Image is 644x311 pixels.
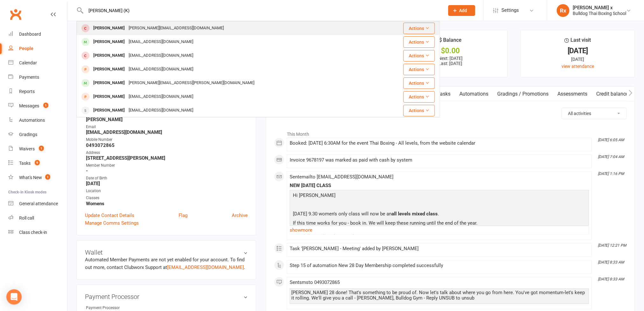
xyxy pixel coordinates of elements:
a: Archive [232,212,248,219]
div: [EMAIL_ADDRESS][DOMAIN_NAME] [127,51,195,60]
strong: - [86,168,248,174]
p: [DATE] 9.30 women's only class will now be an . [291,210,587,219]
strong: [EMAIL_ADDRESS][DOMAIN_NAME] [86,129,248,135]
a: [EMAIL_ADDRESS][DOMAIN_NAME] [167,264,244,270]
button: Actions [403,64,435,75]
a: Waivers 1 [8,142,67,156]
div: Open Intercom Messenger [6,289,22,305]
div: Messages [19,103,39,108]
a: Credit balance [592,87,633,101]
button: Actions [403,36,435,48]
div: [EMAIL_ADDRESS][DOMAIN_NAME] [127,92,195,101]
a: Payments [8,70,67,84]
a: Tasks [433,87,455,101]
div: Address [86,150,248,156]
a: view attendance [562,64,594,69]
div: [PERSON_NAME][EMAIL_ADDRESS][PERSON_NAME][DOMAIN_NAME] [127,78,256,88]
strong: Womens [86,201,248,206]
div: Dashboard [19,32,41,37]
a: What's New1 [8,170,67,185]
div: Date of Birth [86,175,248,181]
div: NEW [DATE] CLASS [290,183,589,188]
div: Roll call [19,215,34,221]
i: [DATE] 6:05 AM [598,138,624,142]
a: Calendar [8,56,67,70]
div: Booked: [DATE] 6:30AM for the event Thai Boxing - All levels, from the website calendar [290,141,589,146]
div: Member Number [86,163,248,169]
a: Reports [8,84,67,99]
i: [DATE] 1:16 PM [598,171,624,176]
strong: 0493072865 [86,142,248,148]
div: [PERSON_NAME] x [573,5,626,11]
div: Mobile Number [86,137,248,143]
div: Bulldog Thai Boxing School [573,11,626,16]
i: [DATE] 8:33 AM [598,277,624,281]
div: [PERSON_NAME][EMAIL_ADDRESS][DOMAIN_NAME] [127,24,226,33]
a: Automations [8,113,67,127]
div: Class check-in [19,230,47,235]
button: Actions [403,105,435,116]
h3: Activity [274,108,627,118]
div: Waivers [19,146,35,151]
div: [PERSON_NAME] [91,37,127,47]
div: Invoice 9678197 was marked as paid with cash by system [290,157,589,163]
span: Settings [501,3,519,18]
div: [PERSON_NAME] [91,78,127,88]
div: Email [86,124,248,130]
div: Rx [557,4,570,17]
a: Automations [455,87,493,101]
i: [DATE] 12:21 PM [598,243,626,248]
a: People [8,41,67,56]
div: [PERSON_NAME] [91,51,127,60]
span: Add [459,8,467,13]
div: Payment Processor [86,305,138,311]
span: Sent email to [EMAIL_ADDRESS][DOMAIN_NAME] [290,174,393,180]
div: People [19,46,33,51]
h3: Payment Processor [85,293,248,300]
div: [EMAIL_ADDRESS][DOMAIN_NAME] [127,106,195,115]
div: General attendance [19,201,58,206]
span: Sent sms to 0493072865 [290,279,340,285]
div: Gradings [19,132,37,137]
h3: Wallet [85,249,248,256]
a: Tasks 9 [8,156,67,170]
div: [DATE] [527,47,629,54]
li: This Month [274,127,627,138]
div: $ Balance [439,36,462,47]
p: If this time works for you - book in. We will keep these running until the end of the year. [291,219,587,228]
button: Add [448,5,475,16]
i: [DATE] 8:33 AM [598,260,624,264]
strong: [PERSON_NAME] [86,117,248,122]
span: all levels mixed class [392,211,438,217]
a: Gradings / Promotions [493,87,553,101]
a: Assessments [553,87,592,101]
span: 1 [43,103,48,108]
a: General attendance kiosk mode [8,197,67,211]
div: Classes [86,195,248,201]
strong: [STREET_ADDRESS][PERSON_NAME] [86,155,248,161]
div: Calendar [19,60,37,65]
a: Update Contact Details [85,212,134,219]
div: [PERSON_NAME] [91,65,127,74]
a: Gradings [8,127,67,142]
div: Step 15 of automation New 28 Day Membership completed successfully [290,263,589,268]
input: Search... [84,6,440,15]
p: Hi [PERSON_NAME] [291,192,587,201]
div: [PERSON_NAME] [91,106,127,115]
button: Actions [403,23,435,34]
a: Roll call [8,211,67,225]
div: [DATE] [527,56,629,63]
div: [EMAIL_ADDRESS][DOMAIN_NAME] [127,65,195,74]
div: $0.00 [399,47,502,54]
a: Dashboard [8,27,67,41]
button: Actions [403,50,435,61]
a: show more [290,226,589,235]
div: Tasks [19,161,31,166]
span: 9 [35,160,40,165]
button: Actions [403,77,435,89]
div: [PERSON_NAME] [91,92,127,101]
no-payment-system: Automated Member Payments are not yet enabled for your account. To find out more, contact Clubwor... [85,257,245,270]
div: Task '[PERSON_NAME] - Meeting' added by [PERSON_NAME] [290,246,589,251]
div: What's New [19,175,42,180]
span: 1 [45,174,50,180]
